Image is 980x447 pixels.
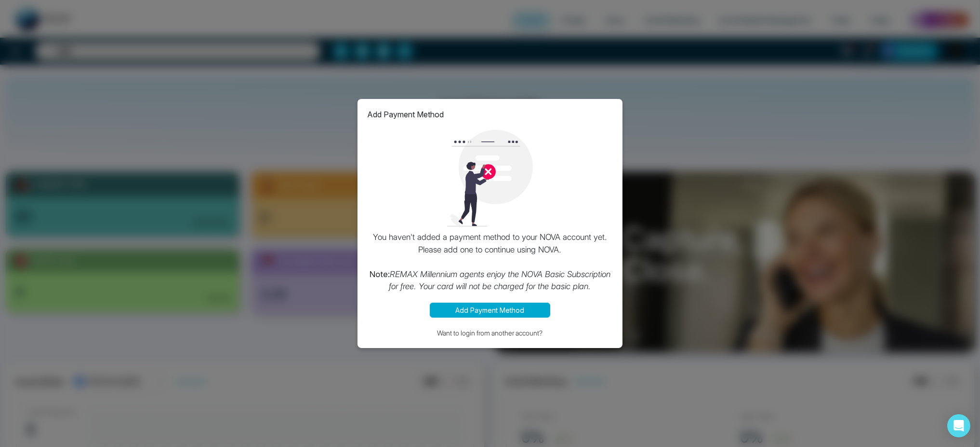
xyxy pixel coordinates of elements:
[367,109,444,120] p: Add Payment Method
[367,231,613,293] p: You haven't added a payment method to your NOVA account yet. Please add one to continue using NOVA.
[430,303,550,318] button: Add Payment Method
[947,414,970,437] div: Open Intercom Messenger
[370,269,390,279] strong: Note:
[367,327,613,338] button: Want to login from another account?
[442,130,538,226] img: loading
[389,269,611,292] i: REMAX Millennium agents enjoy the NOVA Basic Subscription for free. Your card will not be charged...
